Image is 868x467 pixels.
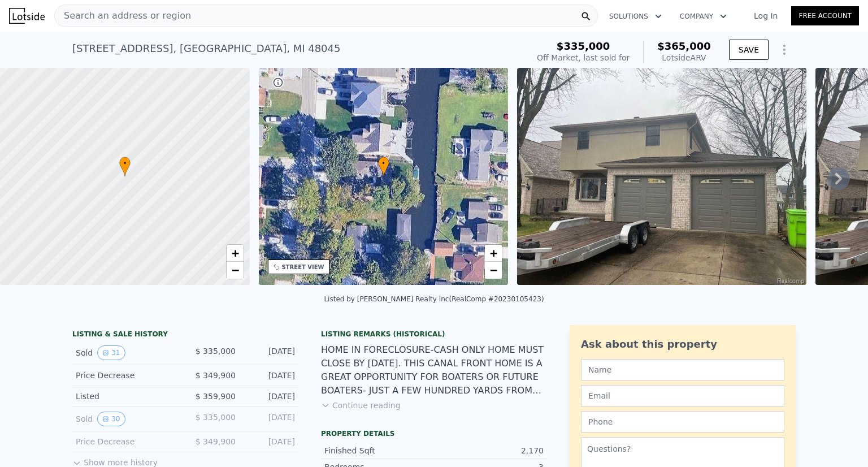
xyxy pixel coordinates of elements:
button: View historical data [97,412,125,426]
div: Property details [321,429,547,438]
span: Search an address or region [55,9,191,23]
div: [STREET_ADDRESS] , [GEOGRAPHIC_DATA] , MI 48045 [72,41,340,57]
span: • [119,158,131,168]
a: Log In [740,10,791,21]
div: STREET VIEW [282,263,324,271]
span: + [231,246,238,260]
img: Lotside [9,8,45,24]
span: $ 335,000 [196,413,236,422]
div: Price Decrease [76,436,176,447]
input: Email [581,385,784,407]
a: Zoom out [485,262,502,279]
div: Listing Remarks (Historical) [321,330,547,339]
button: Continue reading [321,400,401,411]
div: LISTING & SALE HISTORY [72,330,298,341]
button: Company [671,6,736,27]
span: + [490,246,497,260]
div: [DATE] [245,370,295,381]
div: Listed by [PERSON_NAME] Realty Inc (RealComp #20230105423) [324,295,544,303]
div: 2,170 [434,445,544,456]
div: Ask about this property [581,336,784,352]
input: Name [581,359,784,380]
button: View historical data [97,345,125,360]
span: $ 359,900 [196,392,236,401]
div: Sold [76,345,176,360]
div: Listed [76,391,176,402]
a: Free Account [791,6,859,25]
span: $ 335,000 [196,347,236,356]
span: − [231,263,238,277]
a: Zoom out [227,262,244,279]
a: Zoom in [227,245,244,262]
button: Solutions [600,6,671,27]
div: [DATE] [245,345,295,360]
button: SAVE [729,40,769,60]
div: [DATE] [245,412,295,426]
span: $ 349,900 [196,371,236,380]
div: [DATE] [245,391,295,402]
a: Zoom in [485,245,502,262]
div: Sold [76,412,176,426]
div: • [378,157,389,176]
span: $ 349,900 [196,437,236,446]
div: Finished Sqft [324,445,434,456]
img: Sale: 61021124 Parcel: 54663928 [517,68,806,285]
div: Price Decrease [76,370,176,381]
span: $335,000 [557,40,610,52]
div: Off Market, last sold for [537,52,630,63]
span: − [490,263,497,277]
input: Phone [581,411,784,433]
span: • [378,158,389,168]
div: [DATE] [245,436,295,447]
div: Lotside ARV [657,52,711,63]
button: Show Options [773,38,796,61]
div: HOME IN FORECLOSURE-CASH ONLY HOME MUST CLOSE BY [DATE]. THIS CANAL FRONT HOME IS A GREAT OPPORTU... [321,343,547,397]
span: $365,000 [657,40,711,52]
div: • [119,157,131,176]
